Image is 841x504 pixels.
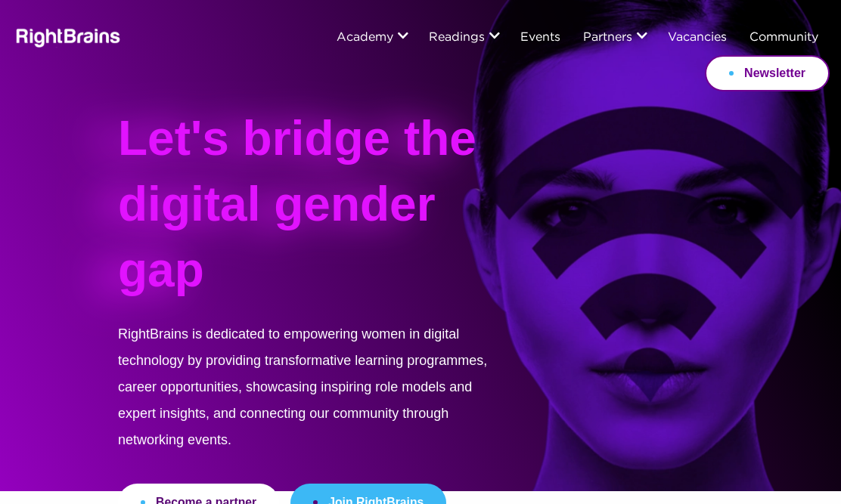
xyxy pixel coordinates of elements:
[429,32,485,45] a: Readings
[118,321,496,484] p: RightBrains is dedicated to empowering women in digital technology by providing transformative le...
[668,32,727,45] a: Vacancies
[118,106,496,321] h1: Let's bridge the digital gender gap
[337,32,393,45] a: Academy
[11,26,121,48] img: Rightbrains
[520,32,560,45] a: Events
[583,32,632,45] a: Partners
[705,55,830,91] a: Newsletter
[749,32,818,45] a: Community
